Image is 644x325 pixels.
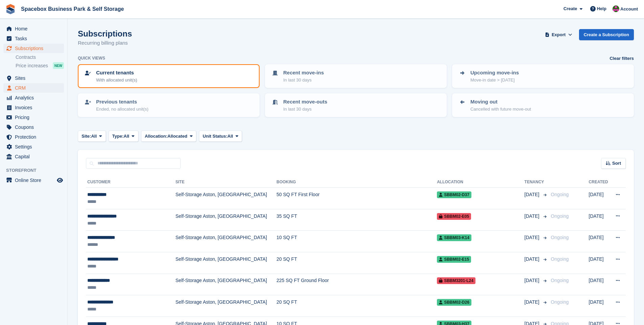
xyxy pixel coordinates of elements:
[276,231,437,252] td: 10 SQ FT
[16,62,64,69] a: Price increases NEW
[78,29,132,38] h1: Subscriptions
[96,69,137,77] p: Current tenants
[15,176,55,185] span: Online Store
[551,192,569,197] span: Ongoing
[141,131,196,142] button: Allocation: Allocated
[15,34,55,43] span: Tasks
[15,44,55,53] span: Subscriptions
[3,152,64,161] a: menu
[437,256,471,263] span: SBBM02-E15
[3,122,64,132] a: menu
[16,54,64,61] a: Contracts
[525,256,541,263] span: [DATE]
[551,256,569,262] span: Ongoing
[15,142,55,152] span: Settings
[525,177,548,188] th: Tenancy
[589,295,610,317] td: [DATE]
[79,65,259,87] a: Current tenants With allocated unit(s)
[276,252,437,274] td: 20 SQ FT
[551,299,569,305] span: Ongoing
[145,133,168,140] span: Allocation:
[176,209,277,231] td: Self-Storage Aston, [GEOGRAPHIC_DATA]
[283,77,324,84] p: In last 30 days
[470,77,519,84] p: Move-in date > [DATE]
[3,132,64,142] a: menu
[525,299,541,306] span: [DATE]
[176,274,277,295] td: Self-Storage Aston, [GEOGRAPHIC_DATA]
[176,231,277,252] td: Self-Storage Aston, [GEOGRAPHIC_DATA]
[203,133,227,140] span: Unit Status:
[56,176,64,184] a: Preview store
[613,5,619,12] img: Sanjay Paul
[176,252,277,274] td: Self-Storage Aston, [GEOGRAPHIC_DATA]
[15,152,55,161] span: Capital
[589,252,610,274] td: [DATE]
[589,177,610,188] th: Created
[283,98,327,106] p: Recent move-outs
[78,55,105,61] h6: Quick views
[597,5,606,12] span: Help
[15,132,55,142] span: Protection
[199,131,242,142] button: Unit Status: All
[3,44,64,53] a: menu
[470,106,531,113] p: Cancelled with future move-out
[589,188,610,209] td: [DATE]
[227,133,233,140] span: All
[525,234,541,241] span: [DATE]
[15,24,55,33] span: Home
[3,24,64,33] a: menu
[96,106,149,113] p: Ended, no allocated unit(s)
[96,77,137,84] p: With allocated unit(s)
[15,83,55,93] span: CRM
[53,62,64,69] div: NEW
[3,93,64,102] a: menu
[589,274,610,295] td: [DATE]
[589,231,610,252] td: [DATE]
[124,133,129,140] span: All
[453,65,633,87] a: Upcoming move-ins Move-in date > [DATE]
[437,277,475,284] span: SBBM3201-L24
[437,299,471,306] span: SBBM02-D26
[15,73,55,83] span: Sites
[283,69,324,77] p: Recent move-ins
[6,167,67,174] span: Storefront
[15,103,55,112] span: Invoices
[612,160,621,167] span: Sort
[579,29,634,40] a: Create a Subscription
[176,177,277,188] th: Site
[18,3,127,15] a: Spacebox Business Park & Self Storage
[3,176,64,185] a: menu
[276,209,437,231] td: 35 SQ FT
[437,191,471,198] span: SBBM02-D37
[15,122,55,132] span: Coupons
[470,69,519,77] p: Upcoming move-ins
[78,131,106,142] button: Site: All
[276,177,437,188] th: Booking
[544,29,574,40] button: Export
[5,4,16,14] img: stora-icon-8386f47178a22dfd0bd8f6a31ec36ba5ce8667c1dd55bd0f319d3a0aa187defe.svg
[276,295,437,317] td: 20 SQ FT
[96,98,149,106] p: Previous tenants
[91,133,97,140] span: All
[3,103,64,112] a: menu
[3,142,64,152] a: menu
[3,73,64,83] a: menu
[78,39,132,47] p: Recurring billing plans
[589,209,610,231] td: [DATE]
[551,213,569,219] span: Ongoing
[609,55,634,62] a: Clear filters
[16,63,48,69] span: Price increases
[437,177,524,188] th: Allocation
[86,177,176,188] th: Customer
[15,93,55,102] span: Analytics
[563,5,577,12] span: Create
[276,188,437,209] td: 50 SQ FT First Floor
[3,83,64,93] a: menu
[525,277,541,284] span: [DATE]
[620,6,638,13] span: Account
[437,213,471,220] span: SBBM02-E05
[552,31,565,38] span: Export
[266,94,446,116] a: Recent move-outs In last 30 days
[3,113,64,122] a: menu
[168,133,187,140] span: Allocated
